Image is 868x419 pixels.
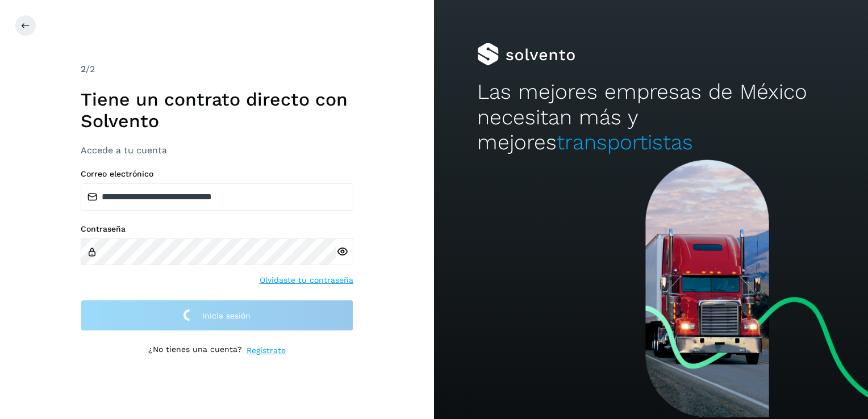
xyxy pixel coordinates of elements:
label: Contraseña [81,224,353,234]
label: Correo electrónico [81,169,353,179]
a: Olvidaste tu contraseña [260,274,353,286]
a: Regístrate [247,345,286,357]
h1: Tiene un contrato directo con Solvento [81,89,353,132]
h2: Las mejores empresas de México necesitan más y mejores [477,79,824,155]
span: Inicia sesión [202,312,251,320]
span: 2 [81,64,86,74]
button: Inicia sesión [81,300,353,331]
h3: Accede a tu cuenta [81,145,353,156]
span: transportistas [557,130,693,154]
p: ¿No tienes una cuenta? [148,345,242,357]
div: /2 [81,62,353,76]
